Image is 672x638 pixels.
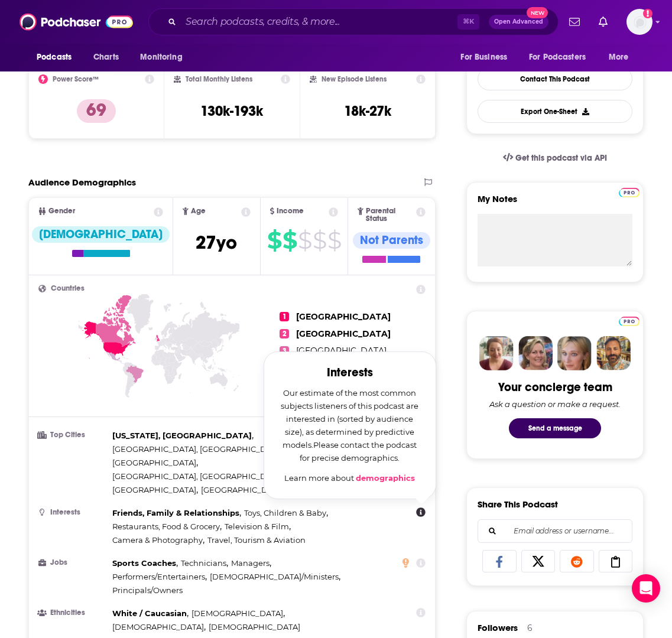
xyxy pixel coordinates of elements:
p: Our estimate of the most common subjects listeners of this podcast are interested in (sorted by a... [278,386,421,464]
h3: 130k-193k [200,102,263,120]
span: More [609,49,629,66]
span: , [112,506,241,520]
span: , [112,429,254,442]
img: Podchaser - Follow, Share and Rate Podcasts [20,11,133,33]
span: $ [313,231,326,250]
div: Your concierge team [498,380,612,395]
span: , [112,570,207,584]
span: White / Caucasian [112,608,187,618]
span: Travel, Tourism & Aviation [207,535,306,545]
input: Email address or username... [488,520,622,542]
img: Jules Profile [557,336,592,370]
span: Technicians [181,558,226,568]
span: $ [267,231,281,250]
span: , [244,506,328,520]
span: [DEMOGRAPHIC_DATA] [209,622,300,632]
a: Share on X/Twitter [521,550,556,572]
span: Monitoring [140,49,182,66]
span: 3 [280,346,289,356]
span: , [112,620,206,634]
span: New [527,7,548,18]
span: For Business [460,49,507,66]
span: Charts [93,49,119,66]
div: [DEMOGRAPHIC_DATA] [32,226,170,243]
span: 27 yo [196,231,237,254]
span: [GEOGRAPHIC_DATA] [112,485,196,494]
span: , [112,533,204,547]
button: Export One-Sheet [478,100,632,123]
span: , [112,520,222,533]
span: , [112,607,189,620]
button: Send a message [509,418,601,438]
span: Followers [478,622,518,633]
a: Show notifications dropdown [564,12,585,32]
svg: Add a profile image [643,9,652,18]
a: Share on Reddit [560,550,594,572]
span: [GEOGRAPHIC_DATA] [112,458,196,467]
span: [GEOGRAPHIC_DATA] [296,311,391,322]
button: open menu [132,46,197,69]
span: Open Advanced [494,19,543,25]
h2: Interests [278,366,421,379]
span: Sports Coaches [112,558,176,568]
span: Gender [48,207,75,215]
span: [GEOGRAPHIC_DATA], [GEOGRAPHIC_DATA] [112,444,284,454]
h3: Top Cities [38,431,108,439]
span: [GEOGRAPHIC_DATA] [296,328,391,339]
span: Television & Film [225,522,289,531]
p: 69 [77,99,116,123]
div: Search followers [478,519,632,543]
span: Restaurants, Food & Grocery [112,522,220,531]
span: , [112,456,198,470]
span: [DEMOGRAPHIC_DATA] [112,622,204,632]
h3: 18k-27k [344,102,391,120]
h2: Total Monthly Listens [186,75,252,83]
span: [GEOGRAPHIC_DATA] [296,346,387,356]
span: [US_STATE], [GEOGRAPHIC_DATA] [112,431,252,440]
div: 6 [527,623,533,633]
div: Not Parents [353,232,430,249]
h3: Interests [38,509,108,516]
span: $ [327,231,341,250]
h2: Power Score™ [53,75,99,83]
input: Search podcasts, credits, & more... [181,12,457,31]
span: Countries [51,285,85,292]
span: , [112,442,285,456]
h2: New Episode Listens [322,75,387,83]
span: Performers/Entertainers [112,572,205,581]
span: Get this podcast via API [515,153,607,163]
a: demographics [356,473,415,483]
span: , [225,520,291,533]
span: , [181,556,228,570]
span: , [112,556,178,570]
span: , [191,607,285,620]
span: Friends, Family & Relationships [112,508,239,517]
img: Jon Profile [596,336,631,370]
span: Income [277,207,304,215]
h3: Share This Podcast [478,499,558,510]
span: , [231,556,271,570]
span: , [210,570,340,584]
a: Copy Link [599,550,633,572]
span: Camera & Photography [112,535,203,545]
span: [DEMOGRAPHIC_DATA]/Ministers [210,572,339,581]
span: [DEMOGRAPHIC_DATA] [191,608,283,618]
span: , [112,470,285,483]
a: Show notifications dropdown [594,12,612,32]
span: [GEOGRAPHIC_DATA] [201,485,285,494]
span: Podcasts [37,49,72,66]
span: $ [298,231,311,250]
span: Toys, Children & Baby [244,508,326,517]
a: Charts [86,46,126,69]
button: open menu [28,46,87,69]
img: Podchaser Pro [619,188,639,197]
span: Logged in as nilam.mukherjee [626,9,652,35]
p: Learn more about [278,471,421,484]
span: [GEOGRAPHIC_DATA], [GEOGRAPHIC_DATA] [112,471,284,481]
img: Barbara Profile [518,336,553,370]
h2: Audience Demographics [28,177,136,188]
span: 1 [280,312,289,321]
a: Pro website [619,315,639,326]
h3: Ethnicities [38,609,108,617]
button: Open AdvancedNew [489,15,548,29]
